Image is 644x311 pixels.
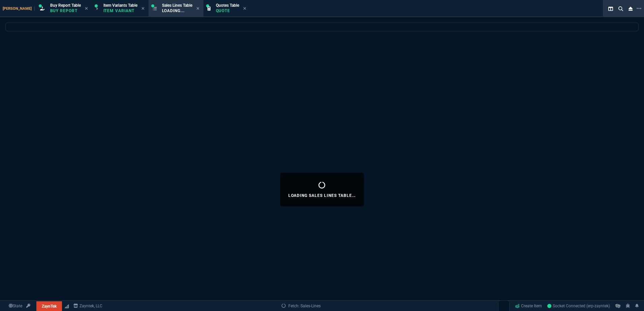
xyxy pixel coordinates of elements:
[85,6,88,11] nx-icon: Close Tab
[7,303,24,309] a: Global State
[606,5,616,13] nx-icon: Split Panels
[141,6,144,11] nx-icon: Close Tab
[616,5,626,13] nx-icon: Search
[282,303,321,309] a: Fetch: Sales-Lines
[103,8,137,13] p: Item Variant
[216,8,239,13] p: Quote
[216,3,239,8] span: Quotes Table
[547,304,610,308] span: Socket Connected (erp-zayntek)
[50,3,81,8] span: Buy Report Table
[243,6,246,11] nx-icon: Close Tab
[626,5,635,13] nx-icon: Close Workbench
[162,3,192,8] span: Sales Lines Table
[288,193,356,198] p: Loading Sales Lines Table...
[71,303,104,309] a: msbcCompanyName
[3,6,35,11] span: [PERSON_NAME]
[196,6,199,11] nx-icon: Close Tab
[512,301,545,311] a: Create Item
[103,3,137,8] span: Item Variants Table
[637,5,641,12] nx-icon: Open New Tab
[547,303,610,309] a: V76MxIoUkBbyHo6MAAC_
[50,8,81,13] p: Buy Report
[162,8,192,13] p: Loading...
[24,303,32,309] a: API TOKEN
